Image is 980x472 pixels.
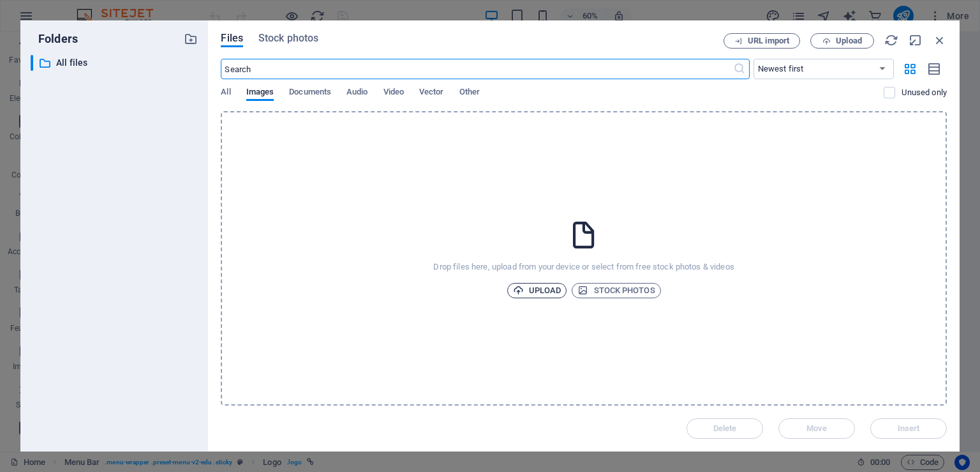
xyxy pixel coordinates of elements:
[31,55,33,71] div: ​
[459,84,480,102] span: Other
[383,84,404,102] span: Video
[933,33,947,47] i: Close
[184,32,198,46] i: Create new folder
[246,84,274,102] span: Images
[902,87,947,98] p: Displays only files that are not in use on the website. Files added during this session can still...
[346,84,367,102] span: Audio
[221,31,243,46] span: Files
[507,283,567,298] button: Upload
[748,37,789,45] span: URL import
[289,84,331,102] span: Documents
[572,283,660,298] button: Stock photos
[836,37,862,45] span: Upload
[258,31,318,46] span: Stock photos
[56,56,175,70] p: All files
[724,33,800,49] button: URL import
[419,84,444,102] span: Vector
[513,283,561,298] span: Upload
[31,31,78,47] p: Folders
[221,84,230,102] span: All
[909,33,923,47] i: Minimize
[577,283,655,298] span: Stock photos
[433,261,734,273] p: Drop files here, upload from your device or select from free stock photos & videos
[810,33,874,49] button: Upload
[884,33,898,47] i: Reload
[221,59,732,79] input: Search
